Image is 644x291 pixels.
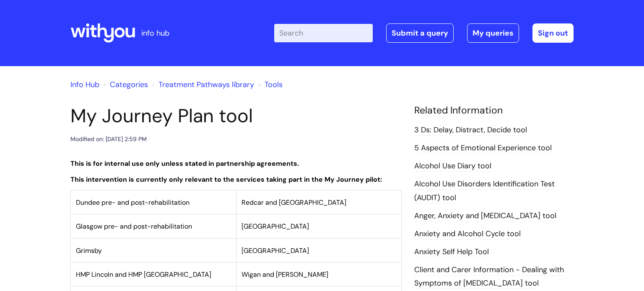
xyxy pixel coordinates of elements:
input: Search [274,24,373,42]
a: Anxiety Self Help Tool [414,247,489,258]
div: Modified on: [DATE] 2:59 PM [70,134,147,144]
a: 5 Aspects of Emotional Experience tool [414,143,552,154]
span: Glasgow pre- and post-rehabilitation [76,222,192,231]
a: 3 Ds: Delay, Distract, Decide tool [414,125,527,136]
a: Sign out [532,23,574,43]
li: Tools [256,78,283,91]
li: Solution home [101,78,148,91]
h1: My Journey Plan tool [70,105,402,127]
span: [GEOGRAPHIC_DATA] [241,222,309,231]
span: [GEOGRAPHIC_DATA] [241,246,309,255]
a: Anxiety and Alcohol Cycle tool [414,229,521,239]
div: | - [274,23,574,43]
a: Tools [265,80,283,90]
a: Alcohol Use Disorders Identification Test (AUDIT) tool [414,179,555,203]
a: Info Hub [70,80,99,90]
a: Client and Carer Information - Dealing with Symptoms of [MEDICAL_DATA] tool [414,265,564,289]
span: Redcar and [GEOGRAPHIC_DATA] [241,198,346,207]
a: Alcohol Use Diary tool [414,161,491,172]
strong: This intervention is currently only relevant to the services taking part in the My Journey pilot: [70,175,382,184]
a: Categories [110,80,148,90]
a: Submit a query [386,23,454,43]
p: info hub [141,26,169,40]
span: Dundee pre- and post-rehabilitation [76,198,190,207]
a: Treatment Pathways library [158,80,254,90]
strong: This is for internal use only unless stated in partnership agreements. [70,159,299,168]
span: Grimsby [76,246,102,255]
li: Treatment Pathways library [150,78,254,91]
a: My queries [467,23,519,43]
a: Anger, Anxiety and [MEDICAL_DATA] tool [414,211,556,221]
h4: Related Information [414,105,574,116]
span: Wigan and [PERSON_NAME] [241,270,328,279]
span: HMP Lincoln and HMP [GEOGRAPHIC_DATA] [76,270,211,279]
